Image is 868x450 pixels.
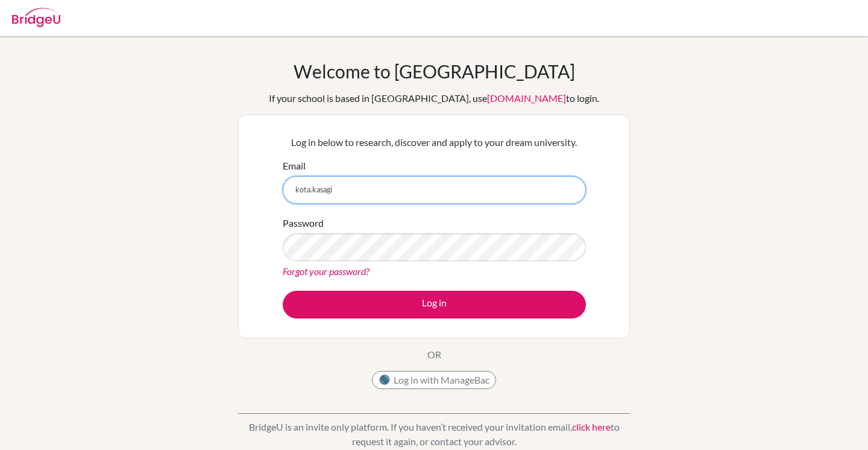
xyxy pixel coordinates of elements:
[269,91,599,106] div: If your school is based in [GEOGRAPHIC_DATA], use to login.
[572,421,611,433] a: click here
[487,92,566,104] a: [DOMAIN_NAME]
[12,8,60,27] img: Bridge-U
[283,135,586,150] p: Log in below to research, discover and apply to your dream university.
[294,60,575,82] h1: Welcome to [GEOGRAPHIC_DATA]
[372,371,496,389] button: Log in with ManageBac
[283,291,586,318] button: Log in
[427,347,441,362] p: OR
[283,216,324,230] label: Password
[238,420,630,449] p: BridgeU is an invite only platform. If you haven’t received your invitation email, to request it ...
[283,159,306,173] label: Email
[283,265,370,277] a: Forgot your password?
